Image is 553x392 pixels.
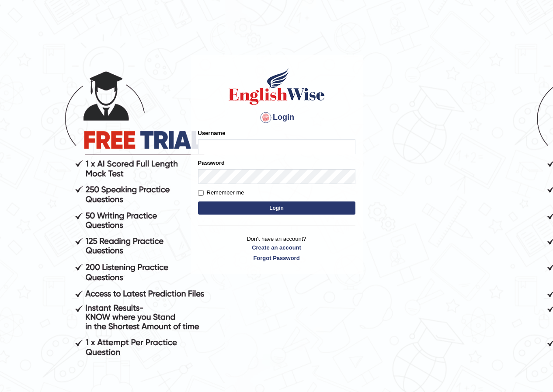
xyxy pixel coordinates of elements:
[198,190,204,196] input: Remember me
[198,188,244,197] label: Remember me
[198,129,226,137] label: Username
[198,201,355,215] button: Login
[198,159,225,167] label: Password
[198,254,355,262] a: Forgot Password
[198,235,355,262] p: Don't have an account?
[227,67,327,106] img: Logo of English Wise sign in for intelligent practice with AI
[198,111,355,125] h4: Login
[198,243,355,252] a: Create an account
